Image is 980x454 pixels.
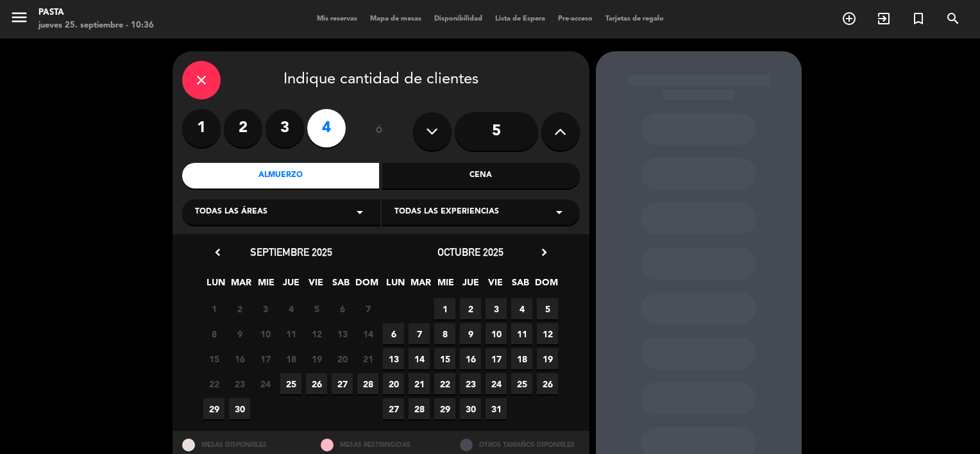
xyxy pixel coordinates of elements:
[511,373,532,394] span: 25
[203,298,224,319] span: 1
[229,323,250,344] span: 9
[229,398,250,419] span: 30
[359,109,400,154] div: ó
[552,15,599,22] span: Pre-acceso
[486,323,507,344] span: 10
[203,398,224,419] span: 29
[460,398,481,419] span: 30
[182,163,380,189] div: Almuerzo
[486,373,507,394] span: 24
[552,205,567,220] i: arrow_drop_down
[280,298,301,319] span: 4
[876,11,891,26] i: exit_to_app
[255,298,276,319] span: 3
[434,398,455,419] span: 29
[460,373,481,394] span: 23
[511,323,532,344] span: 11
[511,298,532,319] span: 4
[306,323,327,344] span: 12
[510,275,531,296] span: SAB
[911,11,926,26] i: turned_in_not
[435,275,456,296] span: MIE
[511,348,532,369] span: 18
[383,348,404,369] span: 13
[332,348,353,369] span: 20
[10,8,29,27] i: menu
[486,398,507,419] span: 31
[535,275,556,296] span: DOM
[383,373,404,394] span: 20
[537,246,551,259] i: chevron_right
[489,15,552,22] span: Lista de Espera
[486,348,507,369] span: 17
[460,348,481,369] span: 16
[229,298,250,319] span: 2
[205,275,226,296] span: LUN
[230,275,251,296] span: MAR
[409,398,430,419] span: 28
[409,323,430,344] span: 7
[537,298,558,319] span: 5
[428,15,489,22] span: Disponibilidad
[203,373,224,394] span: 22
[437,246,503,258] span: octubre 2025
[383,323,404,344] span: 6
[485,275,506,296] span: VIE
[409,348,430,369] span: 14
[460,275,481,296] span: JUE
[352,205,367,220] i: arrow_drop_down
[434,323,455,344] span: 8
[357,323,378,344] span: 14
[310,15,364,22] span: Mis reservas
[194,72,209,88] i: close
[195,206,267,219] span: Todas las áreas
[280,373,301,394] span: 25
[841,11,857,26] i: add_circle_outline
[385,275,406,296] span: LUN
[357,348,378,369] span: 21
[332,323,353,344] span: 13
[255,323,276,344] span: 10
[330,275,351,296] span: SAB
[434,373,455,394] span: 22
[945,11,961,26] i: search
[364,15,428,22] span: Mapa de mesas
[599,15,670,22] span: Tarjetas de regalo
[306,373,327,394] span: 26
[280,348,301,369] span: 18
[332,373,353,394] span: 27
[182,109,221,147] label: 1
[383,398,404,419] span: 27
[255,275,276,296] span: MIE
[537,348,558,369] span: 19
[211,246,224,259] i: chevron_left
[255,373,276,394] span: 24
[434,348,455,369] span: 15
[357,298,378,319] span: 7
[203,348,224,369] span: 15
[38,19,154,32] div: jueves 25. septiembre - 10:36
[305,275,326,296] span: VIE
[306,348,327,369] span: 19
[250,246,332,258] span: septiembre 2025
[203,323,224,344] span: 8
[229,348,250,369] span: 16
[280,275,301,296] span: JUE
[410,275,431,296] span: MAR
[38,6,154,19] div: Pasta
[10,8,29,31] button: menu
[357,373,378,394] span: 28
[394,206,499,219] span: Todas las experiencias
[460,298,481,319] span: 2
[224,109,262,147] label: 2
[537,323,558,344] span: 12
[266,109,304,147] label: 3
[280,323,301,344] span: 11
[182,61,580,99] div: Indique cantidad de clientes
[434,298,455,319] span: 1
[537,373,558,394] span: 26
[460,323,481,344] span: 9
[307,109,346,147] label: 4
[255,348,276,369] span: 17
[306,298,327,319] span: 5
